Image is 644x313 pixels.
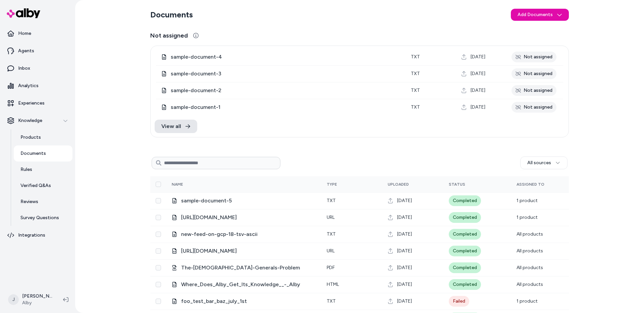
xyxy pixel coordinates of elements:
div: Failed [449,296,469,307]
img: alby Logo [7,8,40,18]
span: sample-document-3 [171,70,221,78]
button: Select row [156,198,161,203]
div: sample-document-5.txt [172,197,316,205]
span: Status [449,182,465,187]
span: new-feed-on-gcp-18-tsv-ascii [181,230,258,238]
p: Home [18,30,31,37]
a: Products [14,129,72,145]
div: foo_test_bar_baz_july_1st.txt [172,297,316,305]
span: txt [327,231,336,237]
p: Survey Questions [20,214,59,221]
button: Select row [156,299,161,304]
span: txt [327,198,336,203]
span: sample-document-1 [171,103,220,111]
span: [DATE] [471,87,485,94]
span: [DATE] [397,197,412,204]
span: Assigned To [517,182,544,187]
span: All products [517,281,543,287]
div: Not assigned [512,85,556,96]
span: [DATE] [397,264,412,271]
button: Select row [156,215,161,220]
div: sample-document-1.txt [161,103,400,111]
span: Alby [22,300,52,306]
span: Uploaded [388,182,409,187]
h2: Documents [150,9,193,20]
span: Not assigned [150,31,188,40]
span: All products [517,248,543,254]
span: txt [411,54,420,60]
div: Where_Does_Alby_Get_Its_Knowledge__-_Alby.html [172,280,316,289]
div: Completed [449,246,481,256]
div: sample-document-2.txt [161,86,400,95]
div: Not assigned [512,68,556,79]
button: Select row [156,265,161,270]
button: All sources [520,156,568,169]
p: Verified Q&As [20,182,51,189]
span: 1 product [517,198,538,203]
span: All products [517,265,543,270]
button: Select all [156,182,161,187]
button: Select row [156,248,161,254]
button: Knowledge [3,113,72,129]
a: Reviews [14,194,72,210]
p: [PERSON_NAME] [22,293,52,300]
a: Home [3,25,72,42]
span: txt [411,71,420,76]
div: new-feed-on-gcp-18-tsv-ascii.txt [172,230,316,238]
a: Integrations [3,227,72,243]
span: [DATE] [471,54,485,60]
span: [DATE] [471,104,485,111]
a: Documents [14,145,72,162]
span: [DATE] [397,231,412,238]
p: Analytics [18,82,39,89]
p: Reviews [20,198,38,205]
span: J [8,294,19,305]
button: Select row [156,282,161,287]
span: sample-document-2 [171,86,221,95]
span: URL [327,248,335,254]
div: Completed [449,212,481,223]
span: The-[DEMOGRAPHIC_DATA]-Generals-Problem [181,264,300,272]
p: Agents [18,48,34,54]
button: J[PERSON_NAME]Alby [4,289,58,310]
p: Rules [20,166,32,173]
span: [DATE] [397,248,412,254]
span: html [327,281,339,287]
a: Experiences [3,95,72,111]
span: pdf [327,265,335,270]
span: [DATE] [397,281,412,288]
a: View all [155,120,197,133]
div: sample-document-3.txt [161,70,400,78]
span: foo_test_bar_baz_july_1st [181,297,247,305]
p: Products [20,134,41,141]
div: Name [172,182,222,187]
p: Integrations [18,232,45,239]
button: Select row [156,232,161,237]
div: Completed [449,195,481,206]
button: Add Documents [511,9,569,21]
div: Completed [449,279,481,290]
span: [DATE] [397,298,412,305]
span: All products [517,231,543,237]
div: Completed [449,262,481,273]
div: 64d0b43a-afdf-5086-b93a-0306ebe920fe.html [172,213,316,222]
span: txt [327,298,336,304]
span: [URL][DOMAIN_NAME] [181,247,237,255]
div: Completed [449,229,481,240]
span: 1 product [517,298,538,304]
span: Type [327,182,337,187]
span: 1 product [517,214,538,220]
div: The-Byzantine-Generals-Problem.pdf [172,264,316,272]
a: Agents [3,43,72,59]
span: txt [411,104,420,110]
a: Survey Questions [14,210,72,226]
p: Documents [20,150,46,157]
div: cfd95cb2-bd48-5883-bf59-4ae95ac8a016.html [172,247,316,255]
a: Inbox [3,60,72,76]
p: Knowledge [18,117,42,124]
span: All sources [527,160,551,166]
div: Not assigned [512,52,556,62]
p: Inbox [18,65,30,72]
div: sample-document-4.txt [161,53,400,61]
span: [DATE] [397,214,412,221]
